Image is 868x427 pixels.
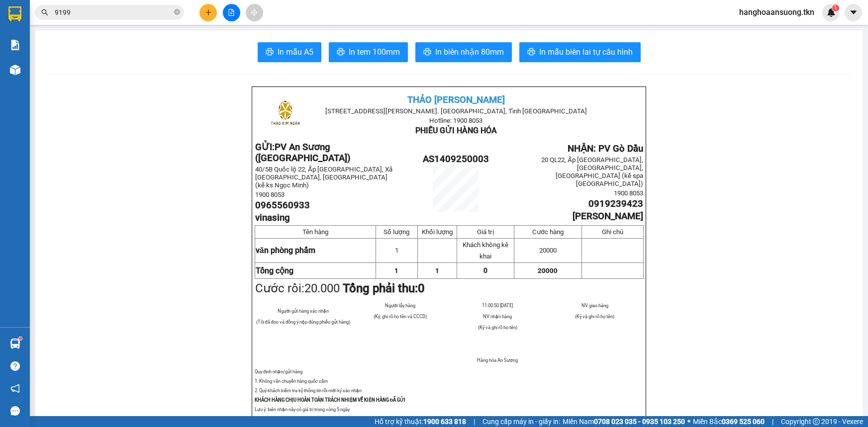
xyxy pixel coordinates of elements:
[278,46,313,58] span: In mẫu A5
[255,397,406,403] strong: KHÁCH HÀNG CHỊU HOÀN TOÀN TRÁCH NHIỆM VỀ KIỆN HÀNG ĐÃ GỬI
[415,42,512,62] button: printerIn biên nhận 80mm
[483,314,512,319] span: NV nhận hàng
[10,361,20,371] span: question-circle
[255,200,310,211] span: 0965560933
[563,416,685,427] span: Miền Nam
[8,6,21,21] img: logo-vxr
[532,228,564,236] span: Cước hàng
[10,339,20,349] img: warehouse-icon
[482,303,513,308] span: 11:00:50 [DATE]
[423,48,431,57] span: printer
[418,281,425,295] span: 0
[423,418,466,426] strong: 1900 633 818
[832,4,839,11] sup: 1
[435,267,439,274] span: 1
[435,46,504,58] span: In biên nhận 80mm
[10,406,20,416] span: message
[255,369,302,374] span: Quy định nhận/gửi hàng
[174,8,180,17] span: close-circle
[539,247,557,254] span: 20000
[477,228,494,236] span: Giá trị
[429,117,482,124] span: Hotline: 1900 8053
[772,416,773,427] span: |
[478,325,517,330] span: (Ký và ghi rõ họ tên)
[594,418,685,426] strong: 0708 023 035 - 0935 103 250
[731,6,822,18] span: hanghoaansuong.tkn
[10,40,20,50] img: solution-icon
[581,303,608,308] span: NV giao hàng
[255,281,425,295] span: Cước rồi:
[407,94,505,105] span: THẢO [PERSON_NAME]
[256,246,315,255] span: văn phòng phẩm
[827,8,836,17] img: icon-new-feature
[385,303,415,308] span: Người lấy hàng
[573,211,643,222] span: [PERSON_NAME]
[349,46,400,58] span: In tem 100mm
[463,241,508,260] span: Khách không kê khai
[10,384,20,393] span: notification
[278,308,329,314] span: Người gửi hàng xác nhận
[19,337,22,340] sup: 1
[261,90,310,139] img: logo
[539,46,633,58] span: In mẫu biên lai tự cấu hình
[337,48,345,57] span: printer
[246,4,263,21] button: aim
[304,281,340,295] span: 20.000
[255,378,328,384] span: 1. Không vân chuyển hàng quốc cấm
[228,9,235,16] span: file-add
[845,4,862,21] button: caret-down
[722,418,765,426] strong: 0369 525 060
[258,42,321,62] button: printerIn mẫu A5
[329,42,408,62] button: printerIn tem 100mm
[384,228,409,236] span: Số lượng
[174,9,180,15] span: close-circle
[302,228,328,236] span: Tên hàng
[474,416,475,427] span: |
[415,126,497,135] span: PHIẾU GỬI HÀNG HÓA
[256,319,351,325] span: (Tôi đã đọc và đồng ý nộp đúng phiếu gửi hàng)
[422,228,453,236] span: Khối lượng
[602,228,623,236] span: Ghi chú
[255,142,351,164] span: PV An Sương ([GEOGRAPHIC_DATA])
[568,143,643,154] span: NHẬN: PV Gò Dầu
[477,357,518,363] span: Hàng hóa An Sương
[423,154,489,165] span: AS1409250003
[325,107,587,115] span: [STREET_ADDRESS][PERSON_NAME]. [GEOGRAPHIC_DATA], Tỉnh [GEOGRAPHIC_DATA]
[693,416,765,427] span: Miền Bắc
[813,418,820,425] span: copyright
[394,267,398,274] span: 1
[255,166,392,189] span: 40/5B Quốc lộ 22, Ấp [GEOGRAPHIC_DATA], Xã [GEOGRAPHIC_DATA], [GEOGRAPHIC_DATA] (kế ks Ngọc Minh)
[199,4,217,21] button: plus
[255,212,290,223] span: vinasing
[205,9,212,16] span: plus
[541,156,643,187] span: 20 QL22, Ấp [GEOGRAPHIC_DATA], [GEOGRAPHIC_DATA], [GEOGRAPHIC_DATA] (kế spa [GEOGRAPHIC_DATA])
[483,266,487,274] span: 0
[849,8,858,17] span: caret-down
[255,407,350,412] span: Lưu ý: biên nhận này có giá trị trong vòng 5 ngày
[834,4,837,11] span: 1
[482,416,560,427] span: Cung cấp máy in - giấy in:
[614,189,643,197] span: 1900 8053
[519,42,641,62] button: printerIn mẫu biên lai tự cấu hình
[343,281,425,295] strong: Tổng phải thu:
[395,247,398,254] span: 1
[538,267,558,274] span: 20000
[256,266,293,275] strong: Tổng cộng
[375,416,466,427] span: Hỗ trợ kỹ thuật:
[255,388,362,393] span: 2. Quý khách kiểm tra kỹ thông tin rồi mới ký xác nhận
[255,191,285,198] span: 1900 8053
[266,48,274,57] span: printer
[374,314,427,319] span: (Ký, ghi rõ họ tên và CCCD)
[255,142,351,164] strong: GỬI:
[575,314,614,319] span: (Ký và ghi rõ họ tên)
[223,4,240,21] button: file-add
[41,9,48,16] span: search
[588,198,643,209] span: 0919239423
[55,7,172,18] input: Tìm tên, số ĐT hoặc mã đơn
[10,65,20,75] img: warehouse-icon
[527,48,535,57] span: printer
[687,420,690,424] span: ⚪️
[251,9,258,16] span: aim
